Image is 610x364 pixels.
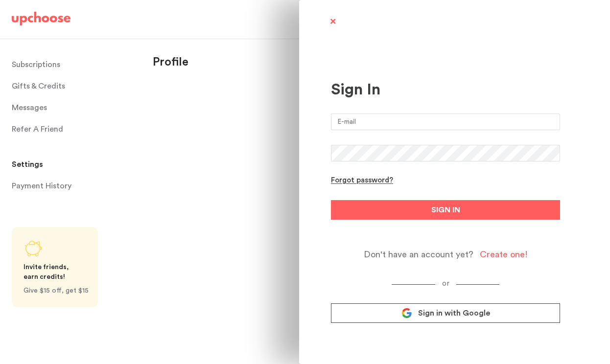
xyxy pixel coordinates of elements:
div: Forgot password? [331,176,393,185]
span: Don't have an account yet? [364,249,473,260]
div: Create one! [480,249,528,260]
span: or [435,280,456,287]
input: E-mail [331,114,560,130]
span: SIGN IN [431,204,460,216]
a: Sign in with Google [331,303,560,323]
span: Sign in with Google [418,308,490,318]
button: SIGN IN [331,200,560,220]
div: Sign In [331,80,560,99]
